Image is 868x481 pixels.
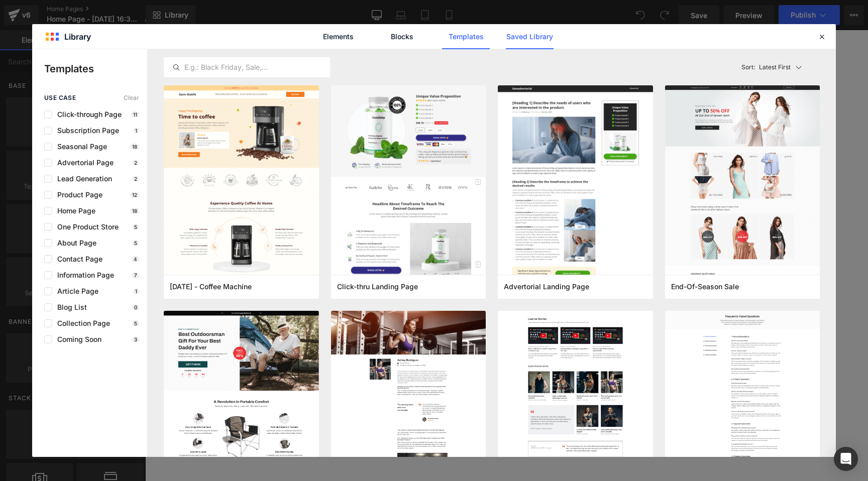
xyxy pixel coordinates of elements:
[314,24,362,49] a: Elements
[52,175,112,183] span: Lead Generation
[76,282,647,289] p: or Drag & Drop elements from left sidebar
[132,256,139,262] p: 4
[52,303,87,311] span: Blog List
[133,288,139,294] p: 1
[52,239,96,247] span: About Page
[131,111,139,117] p: 11
[52,319,110,327] span: Collection Page
[52,335,101,343] span: Coming Soon
[337,282,418,291] span: Click-thru Landing Page
[282,10,441,48] a: Camrix Pro PT
[52,271,114,279] span: Information Page
[52,207,95,215] span: Home Page
[52,127,119,135] span: Subscription Page
[834,447,858,471] div: Open Intercom Messenger
[52,110,122,118] span: Click-through Page
[164,61,330,73] input: E.g.: Black Friday, Sale,...
[52,287,98,295] span: Article Page
[286,14,437,44] img: Camrix Pro PT
[132,224,139,230] p: 5
[124,94,139,101] span: Clear
[737,57,820,77] button: Latest FirstSort:Latest First
[741,64,755,71] span: Sort:
[52,159,114,167] span: Advertorial Page
[671,282,739,291] span: End-Of-Season Sale
[44,61,147,76] p: Templates
[132,272,139,278] p: 7
[442,24,490,49] a: Templates
[130,192,139,198] p: 12
[574,18,596,40] summary: Recherche
[132,304,139,310] p: 0
[504,282,589,291] span: Advertorial Landing Page
[44,94,76,101] span: use case
[52,143,107,151] span: Seasonal Page
[133,128,139,134] p: 1
[130,144,139,150] p: 18
[132,176,139,182] p: 2
[170,282,252,291] span: Thanksgiving - Coffee Machine
[759,63,791,72] p: Latest First
[132,240,139,246] p: 5
[316,254,407,274] a: Explore Template
[506,24,554,49] a: Saved Library
[378,24,426,49] a: Blocks
[132,320,139,326] p: 5
[52,223,119,231] span: One Product Store
[52,255,102,263] span: Contact Page
[132,336,139,342] p: 3
[76,132,647,144] p: Start building your page
[52,191,102,199] span: Product Page
[132,160,139,166] p: 2
[130,208,139,214] p: 18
